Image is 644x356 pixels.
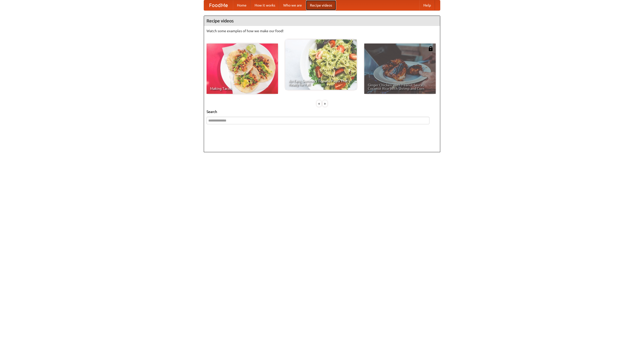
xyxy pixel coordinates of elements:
a: Recipe videos [306,0,336,10]
div: » [323,100,327,107]
a: FoodMe [204,0,233,10]
span: Making Tacos [210,87,274,90]
a: Making Tacos [207,44,278,94]
a: Home [233,0,251,10]
span: An Easy, Summery Tomato Pasta That's Ready for Fall [289,79,353,86]
a: Who we are [279,0,306,10]
div: « [317,100,321,107]
p: Watch some examples of how we make our food! [207,28,437,33]
a: An Easy, Summery Tomato Pasta That's Ready for Fall [285,39,357,90]
h5: Search [207,109,437,114]
h4: Recipe videos [204,16,440,26]
a: How it works [251,0,279,10]
img: 483408.png [428,46,433,51]
a: Help [419,0,435,10]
